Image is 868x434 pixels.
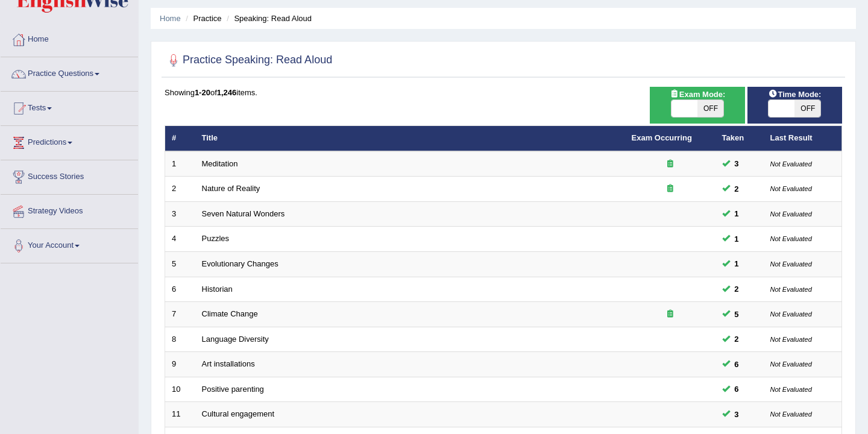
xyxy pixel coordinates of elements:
[794,100,820,117] span: OFF
[202,309,258,318] a: Climate Change
[1,92,138,122] a: Tests
[195,88,210,97] b: 1-20
[202,285,233,294] a: Historian
[764,126,842,151] th: Last Result
[730,183,744,195] span: You can still take this question
[632,183,709,195] div: Exam occurring question
[697,100,723,117] span: OFF
[730,283,744,295] span: You can still take this question
[730,408,744,421] span: You can still take this question
[165,177,195,202] td: 2
[730,358,744,371] span: You can still take this question
[1,57,138,87] a: Practice Questions
[202,335,269,344] a: Language Diversity
[165,252,195,277] td: 5
[715,126,764,151] th: Taken
[202,259,278,268] a: Evolutionary Changes
[202,209,285,218] a: Seven Natural Wonders
[165,277,195,302] td: 6
[650,87,744,124] div: Show exams occurring in exams
[195,126,625,151] th: Title
[1,126,138,156] a: Predictions
[770,210,812,218] small: Not Evaluated
[730,157,744,170] span: You can still take this question
[224,13,312,24] li: Speaking: Read Aloud
[770,286,812,293] small: Not Evaluated
[202,409,275,418] a: Cultural engagement
[165,377,195,402] td: 10
[202,159,238,168] a: Meditation
[202,234,230,243] a: Puzzles
[165,126,195,151] th: #
[1,229,138,259] a: Your Account
[202,359,255,368] a: Art installations
[770,410,812,418] small: Not Evaluated
[165,352,195,377] td: 9
[770,160,812,168] small: Not Evaluated
[165,327,195,352] td: 8
[770,235,812,242] small: Not Evaluated
[730,333,744,345] span: You can still take this question
[730,383,744,395] span: You can still take this question
[1,160,138,190] a: Success Stories
[770,310,812,318] small: Not Evaluated
[165,227,195,252] td: 4
[183,13,221,24] li: Practice
[770,185,812,192] small: Not Evaluated
[202,385,264,394] a: Positive parenting
[1,23,138,53] a: Home
[730,207,744,220] span: You can still take this question
[730,233,744,245] span: You can still take this question
[160,14,181,23] a: Home
[165,151,195,177] td: 1
[770,360,812,368] small: Not Evaluated
[632,159,709,170] div: Exam occurring question
[665,88,730,101] span: Exam Mode:
[730,308,744,321] span: You can still take this question
[632,309,709,320] div: Exam occurring question
[763,88,826,101] span: Time Mode:
[165,87,842,98] div: Showing of items.
[202,184,260,193] a: Nature of Reality
[730,257,744,270] span: You can still take this question
[165,51,332,69] h2: Practice Speaking: Read Aloud
[770,260,812,268] small: Not Evaluated
[165,402,195,427] td: 11
[165,302,195,327] td: 7
[1,195,138,225] a: Strategy Videos
[217,88,237,97] b: 1,246
[632,133,692,142] a: Exam Occurring
[165,201,195,227] td: 3
[770,386,812,393] small: Not Evaluated
[770,336,812,343] small: Not Evaluated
